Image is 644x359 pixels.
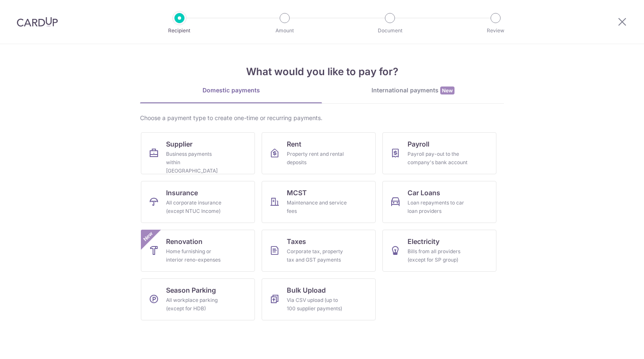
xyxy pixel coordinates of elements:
a: RentProperty rent and rental deposits [262,132,376,174]
span: Insurance [166,188,198,198]
a: Car LoansLoan repayments to car loan providers [382,181,496,223]
div: Home furnishing or interior reno-expenses [166,247,226,264]
div: Business payments within [GEOGRAPHIC_DATA] [166,150,226,175]
a: TaxesCorporate tax, property tax and GST payments [262,230,376,272]
span: Electricity [408,236,439,246]
a: ElectricityBills from all providers (except for SP group) [382,230,496,272]
iframe: Opens a widget where you can find more information [590,334,636,355]
a: Bulk UploadVia CSV upload (up to 100 supplier payments) [262,278,376,320]
span: Rent [287,139,301,149]
span: New [141,230,155,244]
div: Corporate tax, property tax and GST payments [287,247,347,264]
div: Property rent and rental deposits [287,150,347,167]
p: Recipient [148,26,210,35]
span: Renovation [166,236,203,246]
div: All workplace parking (except for HDB) [166,296,226,313]
a: RenovationHome furnishing or interior reno-expensesNew [141,230,255,272]
p: Review [465,26,527,35]
p: Document [359,26,421,35]
div: Payroll pay-out to the company's bank account [408,150,468,167]
a: MCSTMaintenance and service fees [262,181,376,223]
span: Payroll [408,139,429,149]
a: PayrollPayroll pay-out to the company's bank account [382,132,496,174]
span: Bulk Upload [287,285,326,295]
span: New [440,86,454,94]
p: Amount [254,26,316,35]
span: Supplier [166,139,192,149]
a: InsuranceAll corporate insurance (except NTUC Income) [141,181,255,223]
div: Maintenance and service fees [287,199,347,215]
span: Car Loans [408,188,440,198]
span: Taxes [287,236,306,246]
div: Choose a payment type to create one-time or recurring payments. [140,114,504,122]
span: MCST [287,188,307,198]
div: Bills from all providers (except for SP group) [408,247,468,264]
h4: What would you like to pay for? [140,64,504,79]
span: Season Parking [166,285,216,295]
div: International payments [322,86,504,95]
div: Via CSV upload (up to 100 supplier payments) [287,296,347,313]
div: Domestic payments [140,86,322,94]
a: Season ParkingAll workplace parking (except for HDB) [141,278,255,320]
div: All corporate insurance (except NTUC Income) [166,199,226,215]
div: Loan repayments to car loan providers [408,199,468,215]
a: SupplierBusiness payments within [GEOGRAPHIC_DATA] [141,132,255,174]
img: CardUp [17,17,58,27]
